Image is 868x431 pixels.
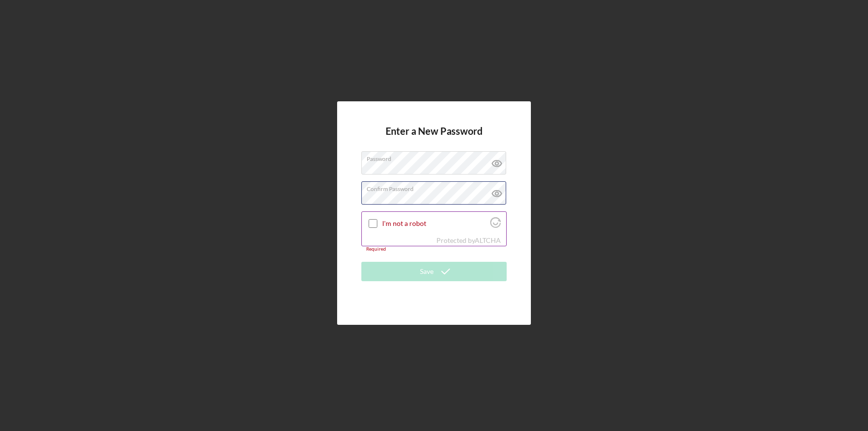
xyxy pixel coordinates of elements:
[382,220,487,227] label: I'm not a robot
[386,126,482,151] h4: Enter a New Password
[420,262,434,281] div: Save
[436,237,501,244] div: Protected by
[475,236,501,244] a: Visit Altcha.org
[490,221,501,229] a: Visit Altcha.org
[367,152,506,162] label: Password
[361,246,507,252] div: Required
[361,262,507,281] button: Save
[367,182,506,192] label: Confirm Password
